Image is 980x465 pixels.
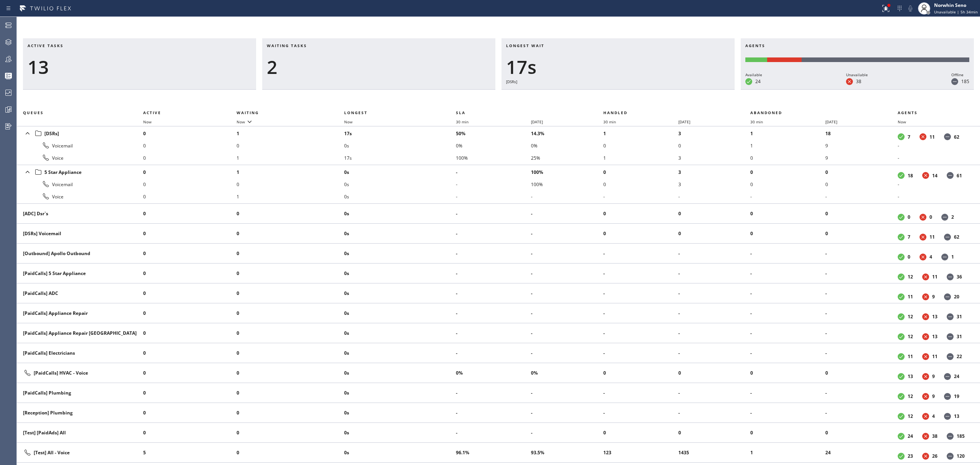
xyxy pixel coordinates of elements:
li: 0 [237,139,345,152]
li: - [603,347,678,359]
li: - [531,228,603,240]
li: 3 [678,152,751,164]
span: Waiting tasks [267,43,307,48]
li: - [825,267,898,280]
li: 0 [603,367,678,379]
li: - [531,208,603,220]
dt: Unavailable [922,413,929,420]
dd: 14 [932,172,938,179]
li: 0 [143,247,237,260]
li: 0 [825,178,898,190]
div: [PaidCalls] Electricians [23,350,137,356]
dt: Unavailable [922,333,929,340]
li: - [456,247,531,260]
li: 1 [237,127,345,139]
li: - [678,347,751,359]
dt: Offline [947,172,954,179]
dd: 9 [932,393,935,400]
li: 14.3% [531,127,603,139]
li: 0 [603,208,678,220]
li: 0 [143,287,237,300]
div: [PaidCalls] HVAC - Voice [23,368,137,378]
li: - [603,287,678,300]
li: 0 [237,427,345,439]
li: - [456,178,531,190]
li: - [825,387,898,399]
div: 5 Star Appliance [23,167,137,177]
li: 0s [344,407,456,419]
span: Now [898,119,906,124]
li: - [456,327,531,339]
li: - [825,307,898,319]
li: 3 [678,166,751,178]
li: 0 [143,427,237,439]
li: 0 [143,228,237,240]
dt: Offline [944,413,951,420]
span: Active tasks [28,43,64,48]
li: 0 [143,387,237,399]
div: Unavailable: 38 [767,57,802,62]
li: 0 [143,347,237,359]
dt: Available [898,373,905,380]
dd: 31 [957,333,962,340]
dd: 62 [954,234,959,240]
dd: 4 [932,413,935,419]
li: 0 [143,267,237,280]
li: 0s [344,367,456,379]
li: 0 [143,152,237,164]
li: 3 [678,127,751,139]
li: 0 [750,367,825,379]
li: - [750,247,825,260]
dd: 12 [908,393,913,400]
li: - [531,387,603,399]
li: - [678,327,751,339]
dt: Offline [944,234,951,241]
span: [DATE] [678,119,690,124]
li: - [456,267,531,280]
span: 30 min [603,119,616,124]
li: 0 [678,208,751,220]
dt: Unavailable [922,313,929,320]
li: 0 [143,139,237,152]
span: Now [143,119,152,124]
li: 3 [678,178,751,190]
dd: 38 [856,78,861,85]
dd: 13 [908,373,913,380]
li: 0 [750,178,825,190]
li: - [898,139,971,152]
li: 0 [825,208,898,220]
li: 0 [825,228,898,240]
span: Agents [898,110,918,115]
dd: 22 [957,353,962,360]
dt: Offline [947,353,954,360]
li: 1 [237,152,345,164]
dt: Unavailable [922,373,929,380]
dt: Available [898,172,905,179]
dt: Available [898,413,905,420]
li: - [750,387,825,399]
dd: 62 [954,134,959,140]
dt: Unavailable [920,234,926,241]
div: [ADC] Dsr`s [23,210,137,217]
li: - [531,407,603,419]
li: 0 [143,407,237,419]
li: 1 [237,190,345,203]
dt: Offline [951,78,958,85]
dt: Unavailable [920,214,926,221]
li: - [456,287,531,300]
li: - [603,327,678,339]
dd: 13 [932,333,938,340]
li: 0s [344,327,456,339]
div: Voicemail [23,141,137,150]
dt: Unavailable [922,172,929,179]
li: 0s [344,347,456,359]
dd: 12 [908,313,913,320]
li: 0s [344,267,456,280]
li: 0s [344,178,456,190]
li: 0 [237,228,345,240]
li: 0% [456,139,531,152]
dt: Unavailable [846,78,853,85]
dt: Offline [944,373,951,380]
dd: 24 [755,78,761,85]
div: [PaidCalls] Appliance Repair [GEOGRAPHIC_DATA] [23,330,137,336]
